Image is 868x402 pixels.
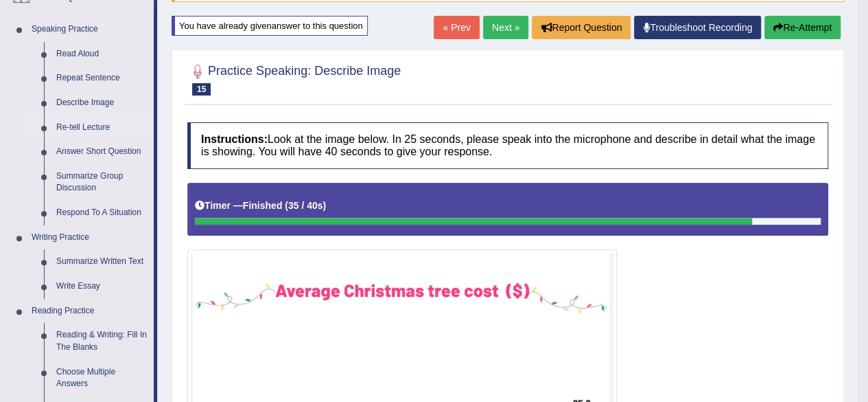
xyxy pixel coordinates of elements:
a: Describe Image [50,91,154,115]
b: ( [285,200,288,211]
b: 35 / 40s [288,200,323,211]
div: You have already given answer to this question [172,16,368,36]
h5: Timer — [195,201,326,211]
a: Writing Practice [25,225,154,250]
a: Read Aloud [50,42,154,67]
a: Reading Practice [25,299,154,324]
a: « Prev [434,16,479,39]
a: Troubleshoot Recording [634,16,761,39]
h2: Practice Speaking: Describe Image [187,61,401,96]
b: Instructions: [201,133,268,145]
a: Summarize Group Discussion [50,164,154,201]
b: ) [323,200,327,211]
a: Speaking Practice [25,17,154,42]
a: Write Essay [50,274,154,299]
h4: Look at the image below. In 25 seconds, please speak into the microphone and describe in detail w... [187,122,828,168]
a: Respond To A Situation [50,201,154,225]
button: Report Question [532,16,631,39]
a: Answer Short Question [50,139,154,164]
a: Re-tell Lecture [50,115,154,140]
b: Finished [243,200,283,211]
a: Repeat Sentence [50,66,154,91]
span: 15 [192,83,211,96]
a: Reading & Writing: Fill In The Blanks [50,323,154,359]
a: Summarize Written Text [50,249,154,274]
a: Next » [483,16,528,39]
button: Re-Attempt [764,16,841,39]
a: Choose Multiple Answers [50,360,154,397]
